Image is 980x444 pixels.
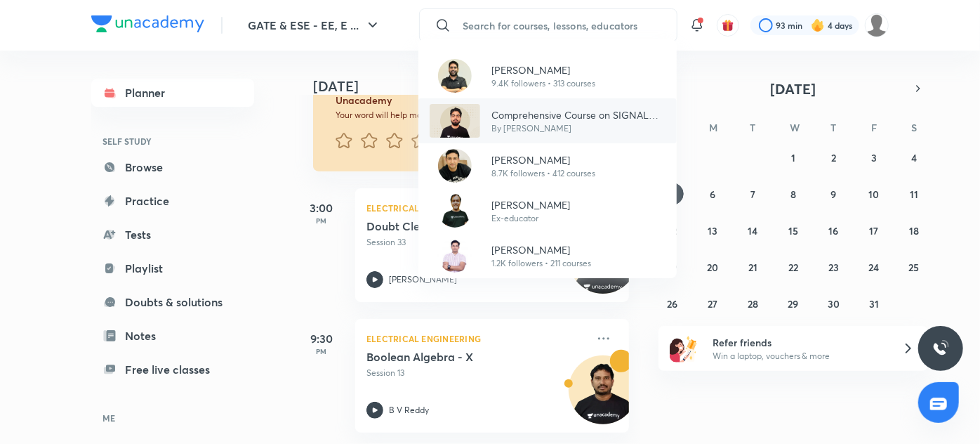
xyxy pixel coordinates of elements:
[491,63,595,77] p: [PERSON_NAME]
[438,239,472,273] img: Avatar
[491,77,595,90] p: 9.4K followers • 313 courses
[418,143,677,188] a: Avatar[PERSON_NAME]8.7K followers • 412 courses
[491,197,570,212] p: [PERSON_NAME]
[491,122,666,135] p: By [PERSON_NAME]
[491,152,595,167] p: [PERSON_NAME]
[438,149,472,183] img: Avatar
[491,212,570,225] p: Ex-educator
[418,233,677,278] a: Avatar[PERSON_NAME]1.2K followers • 211 courses
[491,107,666,122] p: Comprehensive Course on SIGNAL SYSTEM ECE/EE/IN
[491,242,591,257] p: [PERSON_NAME]
[418,53,677,98] a: Avatar[PERSON_NAME]9.4K followers • 313 courses
[418,98,677,143] a: AvatarComprehensive Course on SIGNAL SYSTEM ECE/EE/INBy [PERSON_NAME]
[491,167,595,180] p: 8.7K followers • 412 courses
[430,104,480,138] img: Avatar
[932,340,949,357] img: ttu
[418,188,677,233] a: Avatar[PERSON_NAME]Ex-educator
[438,194,472,228] img: Avatar
[491,257,591,270] p: 1.2K followers • 211 courses
[438,59,472,93] img: Avatar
